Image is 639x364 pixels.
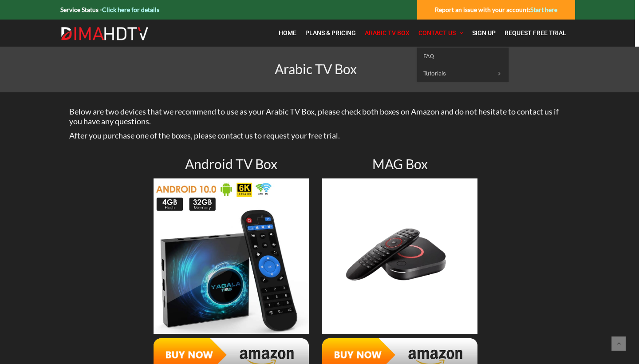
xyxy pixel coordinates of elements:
span: Sign Up [472,29,496,36]
a: Arabic TV Box [360,24,414,42]
span: MAG Box [372,156,428,172]
span: Arabic TV Box [275,61,357,77]
span: Arabic TV Box [365,29,410,36]
a: Contact Us [414,24,468,42]
span: Android TV Box [185,156,277,172]
a: Home [274,24,301,42]
strong: Service Status - [60,6,159,13]
a: Plans & Pricing [301,24,360,42]
a: Back to top [611,336,626,351]
a: Sign Up [468,24,500,42]
span: After you purchase one of the boxes, please contact us to request your free trial. [69,131,340,140]
span: Request Free Trial [505,29,566,36]
span: Plans & Pricing [305,29,356,36]
span: Below are two devices that we recommend to use as your Arabic TV Box, please check both boxes on ... [69,107,559,126]
a: Start here [530,6,557,13]
span: Contact Us [418,29,456,36]
a: Request Free Trial [500,24,571,42]
span: Home [279,29,296,36]
strong: Report an issue with your account: [435,6,557,13]
a: Click here for details [102,6,159,13]
img: Dima HDTV [60,27,149,41]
